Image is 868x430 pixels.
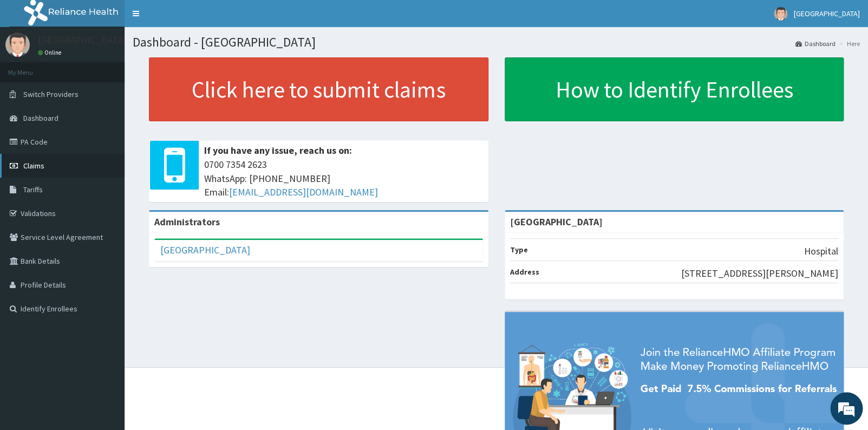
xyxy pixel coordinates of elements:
[23,113,58,123] span: Dashboard
[160,244,250,256] a: [GEOGRAPHIC_DATA]
[23,89,79,99] span: Switch Providers
[204,158,483,199] span: 0700 7354 2623 WhatsApp: [PHONE_NUMBER] Email:
[505,57,844,121] a: How to Identify Enrollees
[229,186,378,198] a: [EMAIL_ADDRESS][DOMAIN_NAME]
[804,244,838,258] p: Hospital
[510,216,603,228] strong: [GEOGRAPHIC_DATA]
[510,245,528,255] b: Type
[774,7,787,21] img: User Image
[794,9,860,18] span: [GEOGRAPHIC_DATA]
[23,185,43,194] span: Tariffs
[510,267,539,277] b: Address
[38,35,127,45] p: [GEOGRAPHIC_DATA]
[23,161,44,171] span: Claims
[681,266,838,281] p: [STREET_ADDRESS][PERSON_NAME]
[5,32,30,57] img: User Image
[204,144,352,157] b: If you have any issue, reach us on:
[38,49,64,56] a: Online
[133,35,860,49] h1: Dashboard - [GEOGRAPHIC_DATA]
[795,39,836,48] a: Dashboard
[149,57,488,121] a: Click here to submit claims
[837,39,860,48] li: Here
[154,216,220,228] b: Administrators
